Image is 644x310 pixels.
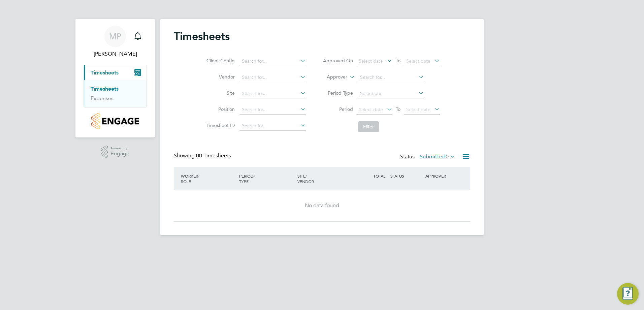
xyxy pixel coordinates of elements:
span: Select date [359,58,383,64]
h2: Timesheets [174,30,230,43]
div: Showing [174,152,232,159]
label: Approver [317,74,347,81]
span: Powered by [110,146,129,151]
span: Martin Poyner [84,50,147,58]
div: STATUS [389,170,424,182]
label: Period [323,106,353,112]
span: 0 [446,153,449,160]
a: Go to home page [84,113,147,129]
span: TYPE [239,179,249,184]
div: WORKER [179,170,237,187]
span: Select date [406,106,430,113]
a: Powered byEngage [101,146,130,158]
input: Search for... [239,105,306,115]
span: / [254,173,255,179]
div: No data found [181,202,463,209]
span: ROLE [181,179,191,184]
input: Search for... [358,73,424,82]
span: Select date [359,106,383,113]
input: Search for... [239,121,306,131]
button: Engage Resource Center [617,283,639,305]
div: Status [400,152,457,162]
label: Approved On [323,58,353,64]
span: VENDOR [297,179,314,184]
a: Timesheets [91,86,119,92]
input: Search for... [239,73,306,82]
label: Vendor [204,74,235,80]
input: Search for... [239,57,306,66]
input: Search for... [239,89,306,98]
label: Client Config [204,58,235,64]
label: Site [204,90,235,96]
button: Filter [358,121,379,132]
a: MP[PERSON_NAME] [84,26,147,58]
div: SITE [296,170,354,187]
span: / [305,173,307,179]
label: Submitted [420,153,455,160]
div: APPROVER [424,170,459,182]
div: Timesheets [84,80,147,107]
input: Select one [358,89,424,98]
span: Select date [406,58,430,64]
a: Expenses [91,95,114,101]
label: Position [204,106,235,112]
span: Engage [110,151,129,157]
button: Timesheets [84,65,147,80]
span: To [394,56,402,65]
span: MP [109,32,121,41]
img: countryside-properties-logo-retina.png [91,113,139,129]
span: 00 Timesheets [196,152,231,159]
span: To [394,105,402,114]
span: Timesheets [91,69,119,76]
div: PERIOD [237,170,296,187]
label: Period Type [323,90,353,96]
label: Timesheet ID [204,122,235,128]
span: / [198,173,199,179]
span: TOTAL [373,173,385,179]
nav: Main navigation [75,19,155,137]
